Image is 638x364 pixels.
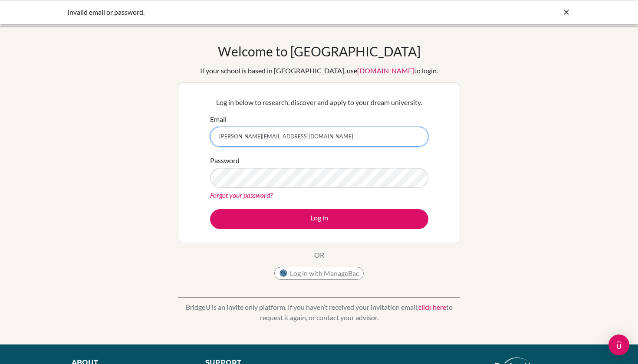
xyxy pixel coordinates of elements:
[314,250,324,260] p: OR
[210,114,227,125] label: Email
[418,303,446,311] a: click here
[210,209,428,229] button: Log in
[210,191,273,199] a: Forgot your password?
[210,97,428,108] p: Log in below to research, discover and apply to your dream university.
[274,267,364,280] button: Log in with ManageBac
[357,66,414,75] a: [DOMAIN_NAME]
[210,155,240,166] label: Password
[200,66,438,76] div: If your school is based in [GEOGRAPHIC_DATA], use to login.
[218,43,421,59] h1: Welcome to [GEOGRAPHIC_DATA]
[178,302,460,323] p: BridgeU is an invite only platform. If you haven’t received your invitation email, to request it ...
[608,334,629,355] div: Open Intercom Messenger
[67,7,441,17] div: Invalid email or password.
